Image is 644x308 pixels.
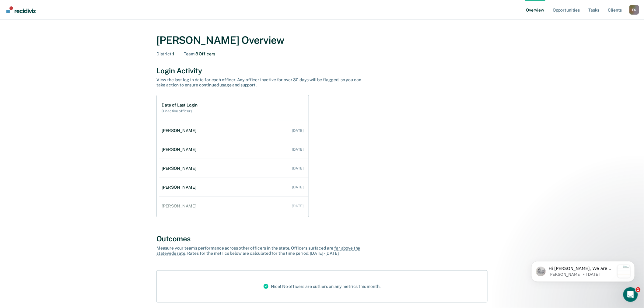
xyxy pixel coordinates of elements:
div: 1 [156,51,174,57]
div: F S [629,5,639,15]
div: [DATE] [292,166,304,170]
h1: Date of Last Login [162,103,198,108]
a: [PERSON_NAME] [DATE] [159,122,309,139]
span: 1 [636,287,641,292]
span: far above the statewide rate [156,246,360,256]
div: [DATE] [292,128,304,133]
a: [PERSON_NAME] [DATE] [159,179,309,196]
a: [PERSON_NAME] [DATE] [159,198,309,215]
div: [PERSON_NAME] [162,128,199,133]
div: [PERSON_NAME] [162,147,199,152]
span: Hi [PERSON_NAME], We are so excited to announce a brand new feature: AI case note search! 📣 Findi... [26,17,92,173]
div: Measure your team’s performance across other officer s in the state. Officer s surfaced are . Rat... [156,246,369,256]
iframe: Intercom notifications message [522,249,644,292]
div: Outcomes [156,234,488,243]
a: [PERSON_NAME] [DATE] [159,141,309,158]
div: [PERSON_NAME] [162,166,199,171]
div: Login Activity [156,66,488,75]
img: Recidiviz [6,6,36,13]
div: [DATE] [292,185,304,189]
div: [PERSON_NAME] [162,204,199,209]
div: Nice! No officers are outliers on any metrics this month. [259,271,385,302]
div: [DATE] [292,204,304,208]
span: District : [156,51,173,56]
div: [PERSON_NAME] [162,185,199,190]
div: [PERSON_NAME] Overview [156,34,488,47]
button: Profile dropdown button [629,5,639,15]
span: Team : [184,51,195,56]
iframe: Intercom live chat [623,287,638,302]
div: 8 Officers [184,51,215,57]
p: Message from Kim, sent 2w ago [26,23,92,28]
div: [DATE] [292,147,304,152]
h2: 0 inactive officers [162,109,198,113]
a: [PERSON_NAME] [DATE] [159,160,309,177]
div: View the last log-in date for each officer. Any officer inactive for over 30 days will be flagged... [156,77,369,88]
